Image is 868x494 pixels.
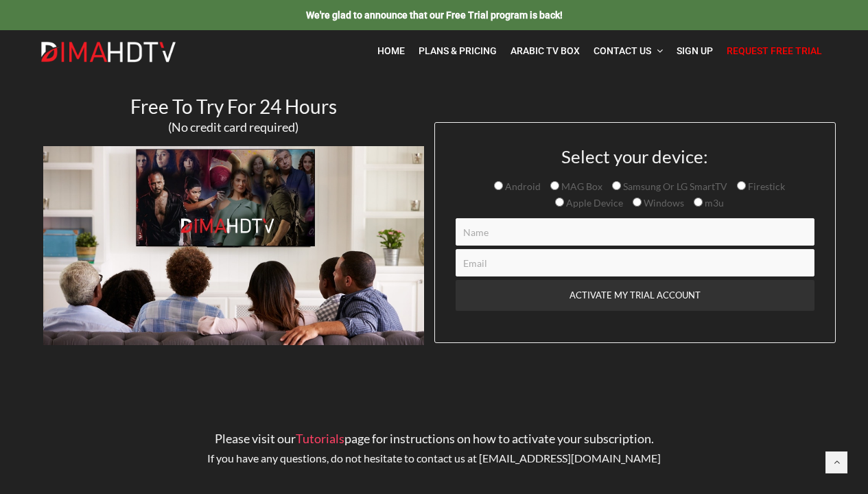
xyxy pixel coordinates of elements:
a: Home [371,37,412,65]
a: Plans & Pricing [412,37,504,65]
input: Samsung Or LG SmartTV [612,181,621,190]
a: Contact Us [587,37,670,65]
input: Apple Device [555,198,564,207]
span: If you have any questions, do not hesitate to contact us at [EMAIL_ADDRESS][DOMAIN_NAME] [207,451,661,464]
span: Free To Try For 24 Hours [130,95,337,118]
a: Back to top [825,451,847,473]
span: m3u [703,197,724,209]
span: MAG Box [559,180,602,192]
a: We're glad to announce that our Free Trial program is back! [306,9,563,21]
span: Plans & Pricing [419,45,497,56]
span: Firestick [746,180,785,192]
span: (No credit card required) [168,119,298,134]
span: Please visit our page for instructions on how to activate your subscription. [215,431,654,446]
span: Select your device: [561,145,708,167]
a: Tutorials [296,431,344,446]
a: Arabic TV Box [504,37,587,65]
a: Sign Up [670,37,720,65]
span: Request Free Trial [727,45,822,56]
span: Arabic TV Box [511,45,580,56]
span: Contact Us [594,45,651,56]
input: Email [456,249,814,277]
span: Samsung Or LG SmartTV [621,180,727,192]
span: Windows [642,197,684,209]
span: Sign Up [677,45,713,56]
input: Windows [633,198,642,207]
span: Apple Device [564,197,623,209]
span: Home [377,45,405,56]
input: ACTIVATE MY TRIAL ACCOUNT [456,280,814,311]
input: Firestick [737,181,746,190]
form: Contact form [445,147,825,342]
span: Android [503,180,541,192]
input: m3u [694,198,703,207]
input: Android [494,181,503,190]
img: Dima HDTV [40,41,177,63]
a: Request Free Trial [720,37,829,65]
input: MAG Box [550,181,559,190]
input: Name [456,218,814,246]
span: We're glad to announce that our Free Trial program is back! [306,10,563,21]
